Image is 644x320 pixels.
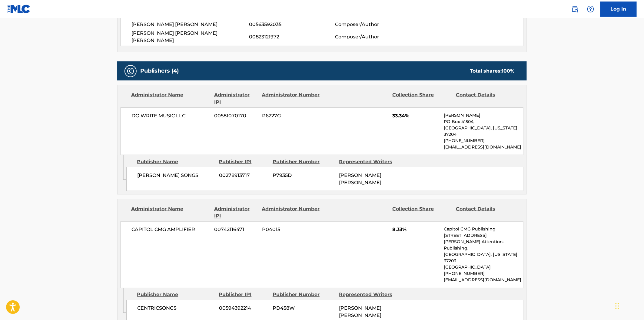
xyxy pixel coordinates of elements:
span: 00563592035 [249,21,335,28]
p: [GEOGRAPHIC_DATA], [US_STATE] 37204 [444,125,523,138]
div: Administrator Number [262,205,320,220]
span: [PERSON_NAME] [PERSON_NAME] [339,305,381,318]
span: 100 % [502,68,515,74]
h5: Publishers (4) [140,67,179,74]
span: P7935D [273,172,334,179]
p: [STREET_ADDRESS][PERSON_NAME] Attention: Publishing, [444,233,523,252]
span: PD458W [273,305,334,312]
p: PO Box 41504, [444,119,523,125]
div: Publisher Number [273,291,334,299]
span: DO WRITE MUSIC LLC [131,112,210,119]
p: [GEOGRAPHIC_DATA], [US_STATE] 37203 [444,252,523,264]
span: 00594392214 [219,305,268,312]
div: Drag [616,297,619,315]
img: MLC Logo [7,5,31,13]
div: Administrator IPI [214,205,257,220]
p: [PHONE_NUMBER] [444,271,523,277]
p: [EMAIL_ADDRESS][DOMAIN_NAME] [444,144,523,150]
span: CAPITOL CMG AMPLIFIER [131,226,210,233]
div: Collection Share [393,91,451,106]
span: 00581070170 [214,112,257,119]
div: Collection Share [393,205,451,220]
div: Help [585,3,597,15]
span: [PERSON_NAME] SONGS [137,172,214,179]
div: Contact Details [456,205,515,220]
img: Publishers [127,67,134,75]
div: Publisher IPI [219,158,268,165]
div: Contact Details [456,91,515,106]
img: help [587,5,594,13]
div: Publisher Name [137,158,214,165]
span: 8.33% [393,226,440,233]
span: P6227G [262,112,321,119]
div: Administrator Name [131,205,210,220]
span: 00742116471 [214,226,257,233]
div: Administrator IPI [214,91,257,106]
div: Administrator Name [131,91,210,106]
span: Composer/Author [335,21,413,28]
div: Represented Writers [339,291,401,299]
div: Publisher Number [273,158,334,165]
div: Publisher Name [137,291,214,299]
p: Capitol CMG Publishing [444,226,523,233]
p: [PHONE_NUMBER] [444,138,523,144]
span: 00823121972 [249,33,335,41]
a: Public Search [569,3,581,15]
span: Composer/Author [335,33,413,41]
p: [EMAIL_ADDRESS][DOMAIN_NAME] [444,277,523,283]
span: CENTRICSONGS [137,305,214,312]
div: Publisher IPI [219,291,268,299]
div: Total shares: [470,67,515,75]
span: [PERSON_NAME] [PERSON_NAME] [339,172,381,185]
span: 33.34% [393,112,440,119]
a: Log In [600,2,637,17]
p: [GEOGRAPHIC_DATA] [444,264,523,271]
img: search [571,5,579,13]
span: [PERSON_NAME] [PERSON_NAME] [131,21,249,28]
p: [PERSON_NAME] [444,112,523,119]
iframe: Chat Widget [614,291,644,320]
span: P04015 [262,226,321,233]
span: 00278913717 [219,172,268,179]
div: Represented Writers [339,158,401,165]
span: [PERSON_NAME] [PERSON_NAME] [PERSON_NAME] [131,30,249,44]
div: Administrator Number [262,91,320,106]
